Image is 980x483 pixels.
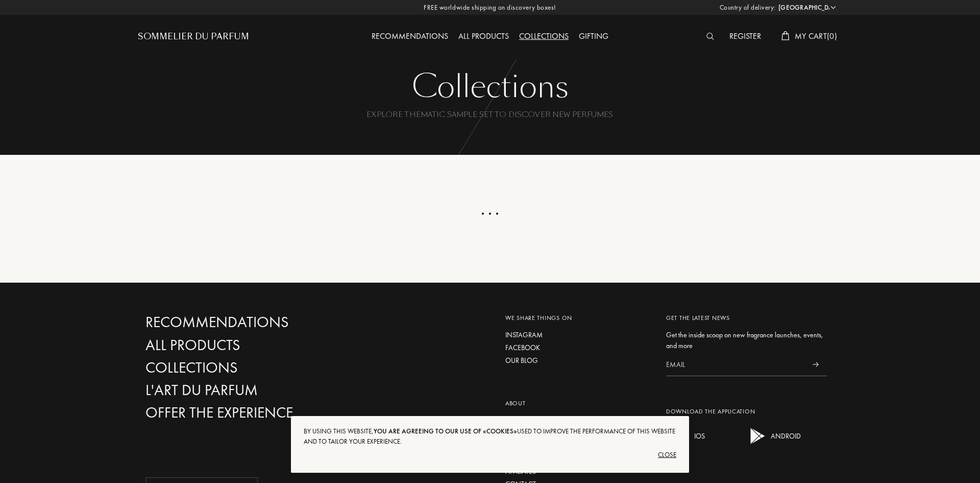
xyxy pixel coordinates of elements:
[574,30,614,43] div: Gifting
[743,439,801,448] a: android appANDROID
[505,399,651,408] div: About
[514,31,574,41] a: Collections
[748,426,768,446] img: android app
[812,362,819,367] img: news_send.svg
[768,426,801,446] div: ANDROID
[145,359,365,377] a: Collections
[724,31,766,41] a: Register
[505,355,651,366] a: Our blog
[145,313,365,331] a: Recommendations
[706,33,714,40] img: search_icn_white.svg
[781,31,790,40] img: cart_white.svg
[666,330,827,351] div: Get the inside scoop on new fragrance launches, events, and more
[666,313,827,323] div: Get the latest news
[138,31,249,43] a: Sommelier du Parfum
[145,110,835,140] div: Explore thematic sample set to discover new perfumes
[366,30,453,43] div: Recommendations
[574,31,614,41] a: Gifting
[145,66,835,107] div: Collections
[505,415,651,426] a: About us
[720,3,776,13] span: Country of delivery:
[692,426,705,446] div: IOS
[145,404,365,422] a: Offer the experience
[304,426,676,447] div: By using this website, used to improve the performance of this website and to tailor your experie...
[724,30,766,43] div: Register
[145,336,365,354] a: All products
[795,31,837,41] span: My Cart ( 0 )
[145,381,365,399] a: L'Art du Parfum
[366,31,453,41] a: Recommendations
[505,330,651,340] a: Instagram
[453,30,514,43] div: All products
[514,30,574,43] div: Collections
[304,447,676,463] div: Close
[374,427,517,435] span: you are agreeing to our use of «cookies»
[453,31,514,41] a: All products
[666,407,827,416] div: Download the application
[505,342,651,353] a: Facebook
[505,313,651,323] div: We share things on
[666,353,804,376] input: Email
